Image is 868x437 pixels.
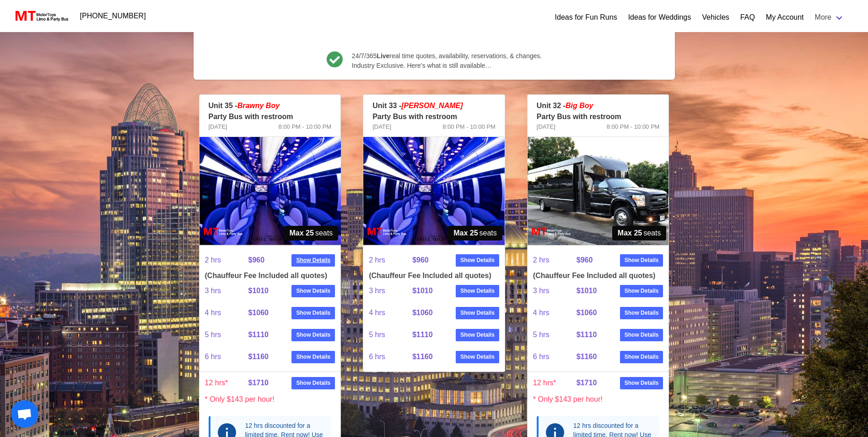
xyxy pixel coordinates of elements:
[577,256,593,264] strong: $960
[533,280,577,302] span: 3 hrs
[205,271,335,280] h4: (Chauffeur Fee Included all quotes)
[296,331,330,339] strong: Show Details
[577,379,597,387] strong: $1710
[448,226,502,240] span: seats
[369,324,412,346] span: 5 hrs
[528,137,669,245] img: 32%2001.jpg
[352,61,542,71] span: Industry Exclusive. Here’s what is still available…
[209,100,332,111] p: Unit 35 -
[528,394,669,405] p: * Only $143 per hour!
[625,256,659,264] strong: Show Details
[369,346,412,368] span: 6 hrs
[412,331,433,339] strong: $1110
[625,309,659,317] strong: Show Details
[209,111,332,122] p: Party Bus with restroom
[284,226,339,240] span: seats
[618,228,642,239] strong: Max 25
[290,228,314,239] strong: Max 25
[577,287,597,295] strong: $1010
[766,12,804,23] a: My Account
[205,346,248,368] span: 6 hrs
[248,309,269,317] strong: $1060
[248,331,269,339] strong: $1110
[205,280,248,302] span: 3 hrs
[533,324,577,346] span: 5 hrs
[460,256,495,264] strong: Show Details
[625,379,659,387] strong: Show Details
[296,353,330,361] strong: Show Details
[279,122,332,131] span: 8:00 PM - 10:00 PM
[460,353,495,361] strong: Show Details
[205,302,248,324] span: 4 hrs
[533,346,577,368] span: 6 hrs
[248,256,264,264] strong: $960
[372,100,496,111] p: Unit 33 -
[412,353,433,361] strong: $1160
[296,287,330,295] strong: Show Details
[577,309,597,317] strong: $1060
[296,379,330,387] strong: Show Details
[740,12,755,23] a: FAQ
[352,51,542,61] span: 24/7/365 real time quotes, availability, reservations, & changes.
[412,287,433,295] strong: $1010
[625,287,659,295] strong: Show Details
[566,102,593,109] em: Big Boy
[205,249,248,271] span: 2 hrs
[205,372,248,394] span: 12 hrs*
[460,309,495,317] strong: Show Details
[401,102,463,109] em: [PERSON_NAME]
[533,249,577,271] span: 2 hrs
[702,12,729,23] a: Vehicles
[555,12,617,23] a: Ideas for Fun Runs
[248,287,269,295] strong: $1010
[369,302,412,324] span: 4 hrs
[537,122,555,131] span: [DATE]
[248,353,269,361] strong: $1160
[628,12,691,23] a: Ideas for Weddings
[460,287,495,295] strong: Show Details
[296,256,330,264] strong: Show Details
[13,10,69,22] img: MotorToys Logo
[442,122,496,131] span: 8:00 PM - 10:00 PM
[453,228,478,239] strong: Max 25
[75,7,151,25] a: [PHONE_NUMBER]
[377,52,389,60] b: Live
[199,394,341,405] p: * Only $143 per hour!
[460,331,495,339] strong: Show Details
[372,111,496,122] p: Party Bus with restroom
[533,372,577,394] span: 12 hrs*
[577,331,597,339] strong: $1110
[248,379,269,387] strong: $1710
[369,271,499,280] h4: (Chauffeur Fee Included all quotes)
[363,137,505,245] img: 33%2002.jpg
[625,331,659,339] strong: Show Details
[412,256,429,264] strong: $960
[537,111,660,122] p: Party Bus with restroom
[11,400,38,428] a: Open chat
[533,302,577,324] span: 4 hrs
[372,122,391,131] span: [DATE]
[209,122,227,131] span: [DATE]
[577,353,597,361] strong: $1160
[537,100,660,111] p: Unit 32 -
[199,137,341,245] img: 35%2002.jpg
[369,249,412,271] span: 2 hrs
[607,122,660,131] span: 8:00 PM - 10:00 PM
[205,324,248,346] span: 5 hrs
[296,309,330,317] strong: Show Details
[412,309,433,317] strong: $1060
[625,353,659,361] strong: Show Details
[369,280,412,302] span: 3 hrs
[237,102,280,109] em: Brawny Boy
[612,226,667,240] span: seats
[809,8,850,27] a: More
[533,271,663,280] h4: (Chauffeur Fee Included all quotes)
